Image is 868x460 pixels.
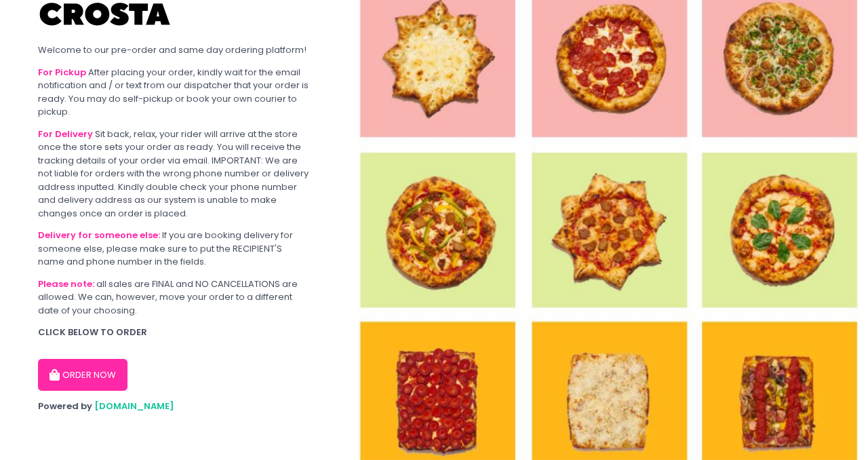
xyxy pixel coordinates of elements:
[38,400,309,413] div: Powered by
[38,128,309,221] div: Sit back, relax, your rider will arrive at the store once the store sets your order as ready. You...
[38,277,94,290] b: Please note:
[38,229,160,242] b: Delivery for someone else:
[38,277,309,318] div: all sales are FINAL and NO CANCELLATIONS are allowed. We can, however, move your order to a diffe...
[38,359,127,391] button: ORDER NOW
[94,400,174,413] a: [DOMAIN_NAME]
[38,128,93,140] b: For Delivery
[38,43,309,57] div: Welcome to our pre-order and same day ordering platform!
[38,66,309,119] div: After placing your order, kindly wait for the email notification and / or text from our dispatche...
[38,326,309,339] div: CLICK BELOW TO ORDER
[38,66,86,79] b: For Pickup
[38,229,309,269] div: If you are booking delivery for someone else, please make sure to put the RECIPIENT'S name and ph...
